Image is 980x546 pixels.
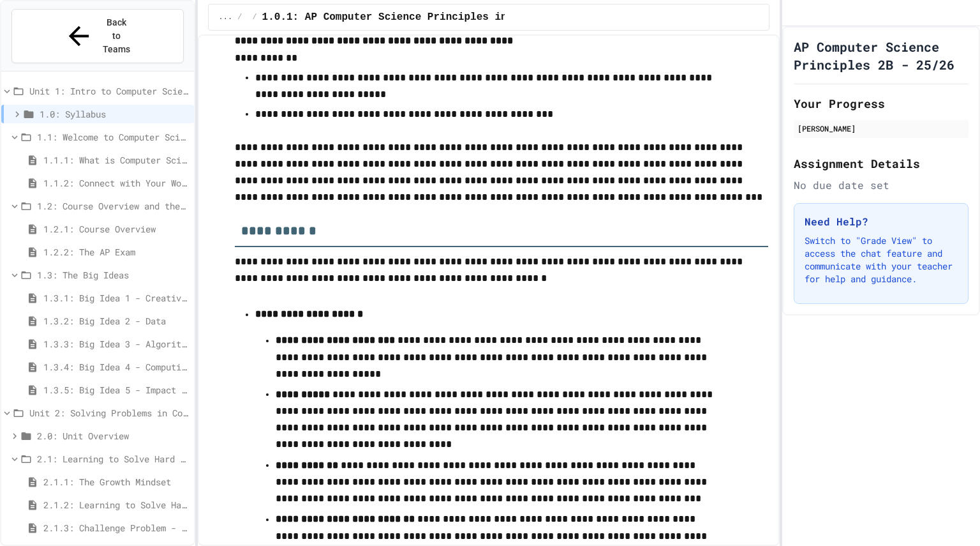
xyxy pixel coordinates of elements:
[37,268,189,282] span: 1.3: The Big Ideas
[43,337,189,351] span: 1.3.3: Big Idea 3 - Algorithms and Programming
[794,155,969,172] h2: Assignment Details
[43,360,189,374] span: 1.3.4: Big Idea 4 - Computing Systems and Networks
[794,38,969,73] h1: AP Computer Science Principles 2B - 25/26
[798,123,965,134] div: [PERSON_NAME]
[43,153,189,167] span: 1.1.1: What is Computer Science?
[794,178,969,193] div: No due date set
[43,222,189,236] span: 1.2.1: Course Overview
[43,383,189,397] span: 1.3.5: Big Idea 5 - Impact of Computing
[29,406,189,420] span: Unit 2: Solving Problems in Computer Science
[101,16,131,56] span: Back to Teams
[29,84,189,98] span: Unit 1: Intro to Computer Science
[237,12,242,22] span: /
[43,291,189,305] span: 1.3.1: Big Idea 1 - Creative Development
[794,95,969,112] h2: Your Progress
[43,245,189,259] span: 1.2.2: The AP Exam
[43,498,189,512] span: 2.1.2: Learning to Solve Hard Problems
[262,10,648,25] span: 1.0.1: AP Computer Science Principles in Python Course Syllabus
[37,130,189,144] span: 1.1: Welcome to Computer Science
[805,234,958,285] p: Switch to "Grade View" to access the chat feature and communicate with your teacher for help and ...
[43,314,189,328] span: 1.3.2: Big Idea 2 - Data
[37,429,189,443] span: 2.0: Unit Overview
[805,214,958,229] h3: Need Help?
[40,107,189,121] span: 1.0: Syllabus
[219,12,233,22] span: ...
[43,521,189,535] span: 2.1.3: Challenge Problem - The Bridge
[252,12,256,22] span: /
[43,176,189,190] span: 1.1.2: Connect with Your World
[11,9,184,63] button: Back to Teams
[43,475,189,489] span: 2.1.1: The Growth Mindset
[37,199,189,213] span: 1.2: Course Overview and the AP Exam
[37,452,189,466] span: 2.1: Learning to Solve Hard Problems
